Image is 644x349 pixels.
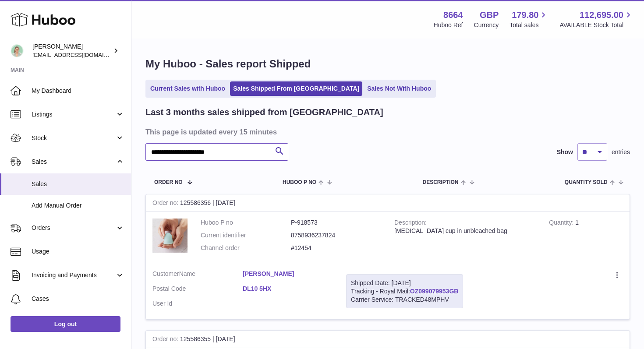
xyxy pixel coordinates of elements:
span: entries [612,148,630,156]
span: 112,695.00 [580,9,623,21]
td: 1 [542,212,630,263]
span: Huboo P no [283,180,316,185]
dt: Current identifier [201,231,291,240]
span: AVAILABLE Stock Total [559,21,633,29]
span: Description [422,180,458,185]
span: Quantity Sold [565,180,608,185]
strong: Order no [152,335,180,345]
a: DL10 5HX [243,285,333,293]
dd: P-918573 [291,219,381,227]
a: Sales Not With Huboo [364,81,434,96]
div: [PERSON_NAME] [32,42,111,59]
span: Sales [32,158,115,166]
span: My Dashboard [32,87,124,95]
span: Total sales [510,21,548,29]
dt: Postal Code [152,285,243,295]
div: 125586355 | [DATE] [146,331,630,348]
h1: My Huboo - Sales report Shipped [145,57,630,71]
a: Sales Shipped From [GEOGRAPHIC_DATA] [230,81,362,96]
dt: Name [152,270,243,280]
dd: #12454 [291,244,381,252]
img: hello@thefacialcuppingexpert.com [11,44,24,57]
strong: Quantity [549,219,575,228]
span: Cases [32,295,124,303]
div: Huboo Ref [434,21,463,29]
span: Order No [154,180,183,185]
span: Add Manual Order [32,201,124,210]
label: Show [557,148,573,156]
a: Current Sales with Huboo [147,81,228,96]
span: Sales [32,180,124,188]
a: [PERSON_NAME] [243,270,333,278]
img: 86641712261596.png [152,219,188,252]
a: Log out [11,316,120,332]
div: Carrier Service: TRACKED48MPHV [351,296,458,304]
span: Customer [152,270,179,277]
h3: This page is updated every 15 minutes [145,127,628,137]
span: Usage [32,247,124,256]
div: Shipped Date: [DATE] [351,279,458,287]
div: Tracking - Royal Mail: [346,274,463,309]
h2: Last 3 months sales shipped from [GEOGRAPHIC_DATA] [145,106,383,118]
dt: Channel order [201,244,291,252]
a: OZ099079953GB [410,288,459,295]
dt: Huboo P no [201,219,291,227]
div: 125586356 | [DATE] [146,194,630,212]
div: [MEDICAL_DATA] cup in unbleached bag [394,227,536,235]
dt: User Id [152,300,243,308]
strong: Order no [152,199,180,208]
strong: Description [394,219,427,228]
dd: 8758936237824 [291,231,381,240]
span: Invoicing and Payments [32,271,115,279]
span: Stock [32,134,115,142]
span: [EMAIL_ADDRESS][DOMAIN_NAME] [32,51,129,58]
a: 179.80 Total sales [510,9,548,29]
strong: GBP [480,9,499,21]
span: Orders [32,224,115,232]
span: 179.80 [512,9,538,21]
div: Currency [474,21,499,29]
span: Listings [32,110,115,119]
strong: 8664 [443,9,463,21]
a: 112,695.00 AVAILABLE Stock Total [559,9,633,29]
